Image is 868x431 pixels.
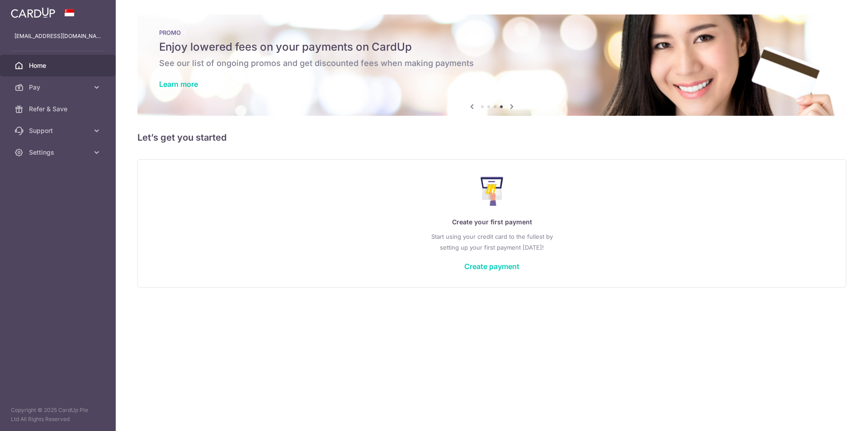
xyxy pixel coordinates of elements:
span: Refer & Save [29,104,89,114]
span: Support [29,126,89,135]
h6: See our list of ongoing promos and get discounted fees when making payments [159,58,825,69]
span: Settings [29,148,89,157]
img: Make Payment [481,177,504,206]
iframe: Opens a widget where you can find more information [810,404,859,426]
p: Start using your credit card to the fullest by setting up your first payment [DATE]! [156,231,828,253]
p: Create your first payment [156,217,828,227]
span: Home [29,61,89,70]
a: Learn more [159,80,198,89]
img: Latest Promos banner [137,14,846,116]
h5: Enjoy lowered fees on your payments on CardUp [159,40,825,54]
a: Create payment [464,262,519,271]
h5: Let’s get you started [137,130,846,145]
img: CardUp [11,7,55,18]
span: Pay [29,83,89,92]
p: [EMAIL_ADDRESS][DOMAIN_NAME] [14,32,101,41]
p: PROMO [159,29,825,36]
